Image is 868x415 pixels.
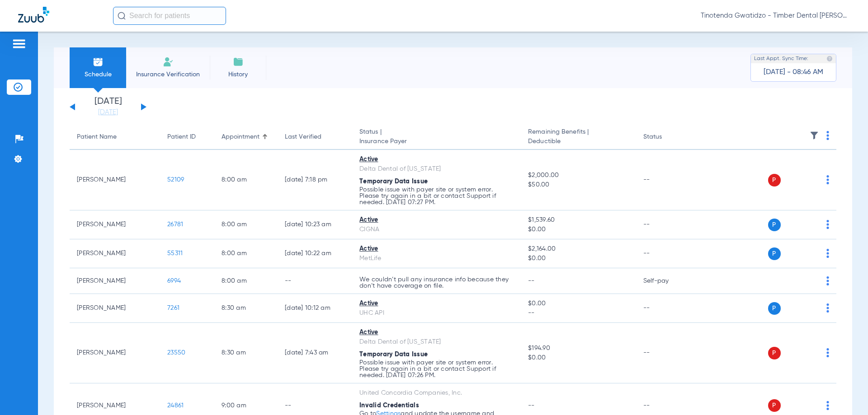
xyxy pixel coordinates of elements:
span: 6994 [167,278,181,284]
td: [DATE] 7:18 PM [278,150,352,210]
span: P [768,399,781,412]
div: Appointment [222,132,259,142]
span: P [768,219,781,231]
td: [PERSON_NAME] [70,210,160,239]
li: [DATE] [81,97,135,117]
span: 52109 [167,177,184,183]
td: 8:00 AM [214,210,278,239]
img: hamburger-icon [12,38,26,49]
span: Last Appt. Sync Time: [754,54,808,63]
div: MetLife [359,254,514,263]
div: Last Verified [285,132,321,142]
div: Active [359,299,514,308]
td: [DATE] 7:43 AM [278,323,352,383]
span: Deductible [528,137,628,146]
div: UHC API [359,308,514,318]
span: Invalid Credentials [359,402,419,409]
span: $0.00 [528,353,628,363]
span: $2,000.00 [528,171,628,180]
p: Possible issue with payer site or system error. Please try again in a bit or contact Support if n... [359,187,514,205]
td: -- [636,294,697,323]
span: 7261 [167,305,179,311]
span: $2,164.00 [528,244,628,254]
th: Remaining Benefits | [521,125,636,150]
img: group-dot-blue.svg [826,348,829,357]
div: Patient ID [167,132,207,142]
span: Schedule [76,70,119,79]
span: Insurance Payer [359,137,514,146]
span: Tinotenda Gwatidzo - Timber Dental [PERSON_NAME] [701,11,850,20]
img: group-dot-blue.svg [826,131,829,140]
input: Search for patients [113,7,226,25]
span: Temporary Data Issue [359,178,428,185]
span: Temporary Data Issue [359,351,428,358]
span: $1,539.60 [528,215,628,225]
span: $194.90 [528,344,628,353]
td: [DATE] 10:22 AM [278,239,352,268]
div: Active [359,215,514,225]
p: We couldn’t pull any insurance info because they don’t have coverage on file. [359,276,514,289]
span: Insurance Verification [133,70,203,79]
p: Possible issue with payer site or system error. Please try again in a bit or contact Support if n... [359,359,514,378]
img: group-dot-blue.svg [826,249,829,258]
span: $50.00 [528,180,628,190]
iframe: Chat Widget [823,372,868,415]
div: Patient Name [77,132,153,142]
span: P [768,247,781,260]
a: [DATE] [81,108,135,117]
td: 8:00 AM [214,239,278,268]
td: [PERSON_NAME] [70,323,160,383]
span: P [768,302,781,315]
img: group-dot-blue.svg [826,303,829,312]
td: [DATE] 10:12 AM [278,294,352,323]
div: Patient Name [77,132,117,142]
span: P [768,174,781,187]
td: 8:00 AM [214,268,278,294]
td: [PERSON_NAME] [70,239,160,268]
span: 55311 [167,250,183,256]
td: 8:00 AM [214,150,278,210]
div: United Concordia Companies, Inc. [359,388,514,398]
div: Delta Dental of [US_STATE] [359,337,514,347]
td: [DATE] 10:23 AM [278,210,352,239]
td: [PERSON_NAME] [70,294,160,323]
td: -- [636,210,697,239]
td: -- [636,239,697,268]
div: Patient ID [167,132,196,142]
img: group-dot-blue.svg [826,276,829,285]
span: 24861 [167,402,184,409]
td: -- [278,268,352,294]
img: Search Icon [118,12,126,20]
th: Status | [352,125,521,150]
th: Status [636,125,697,150]
img: Schedule [93,56,104,67]
span: [DATE] - 08:46 AM [764,68,823,77]
img: History [233,56,244,67]
div: Active [359,155,514,164]
td: -- [636,323,697,383]
span: $0.00 [528,225,628,234]
span: History [217,70,259,79]
td: Self-pay [636,268,697,294]
span: -- [528,308,628,318]
img: filter.svg [810,131,819,140]
img: last sync help info [826,56,833,62]
td: -- [636,150,697,210]
span: -- [528,278,535,284]
td: 8:30 AM [214,323,278,383]
img: group-dot-blue.svg [826,220,829,229]
td: [PERSON_NAME] [70,150,160,210]
div: Active [359,328,514,337]
td: [PERSON_NAME] [70,268,160,294]
img: Zuub Logo [18,7,49,23]
img: group-dot-blue.svg [826,175,829,184]
span: 26781 [167,221,183,228]
span: 23550 [167,350,185,356]
div: Last Verified [285,132,345,142]
span: -- [528,402,535,409]
div: CIGNA [359,225,514,234]
div: Active [359,244,514,254]
span: $0.00 [528,299,628,308]
span: P [768,347,781,359]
